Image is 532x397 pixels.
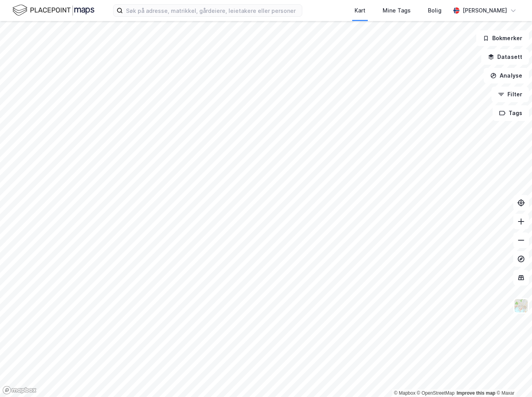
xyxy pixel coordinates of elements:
div: Kontrollprogram for chat [493,360,532,397]
button: Datasett [481,49,529,65]
a: Mapbox [394,390,415,396]
input: Søk på adresse, matrikkel, gårdeiere, leietakere eller personer [123,5,302,16]
div: Mine Tags [383,6,411,15]
div: Bolig [428,6,442,15]
div: Kart [355,6,365,15]
div: [PERSON_NAME] [463,6,507,15]
button: Filter [491,87,529,102]
iframe: Chat Widget [493,360,532,397]
img: logo.f888ab2527a4732fd821a326f86c7f29.svg [12,4,94,17]
button: Tags [493,105,529,121]
a: Mapbox homepage [2,386,37,395]
a: OpenStreetMap [417,390,455,396]
img: Z [514,298,528,313]
button: Bokmerker [476,30,529,46]
a: Improve this map [457,390,495,396]
button: Analyse [484,68,529,83]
